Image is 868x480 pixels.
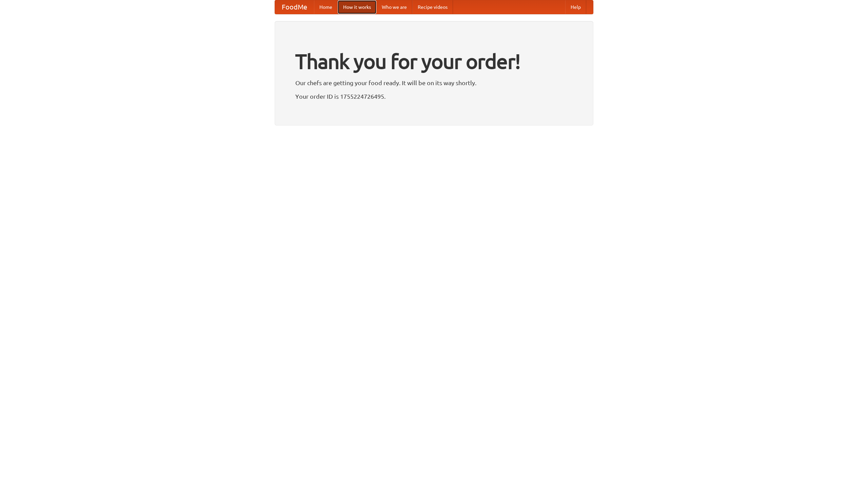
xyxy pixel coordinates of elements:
[314,0,338,14] a: Home
[412,0,453,14] a: Recipe videos
[565,0,586,14] a: Help
[295,91,573,101] p: Your order ID is 1755224726495.
[295,78,573,88] p: Our chefs are getting your food ready. It will be on its way shortly.
[338,0,376,14] a: How it works
[376,0,412,14] a: Who we are
[295,45,573,78] h1: Thank you for your order!
[275,0,314,14] a: FoodMe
